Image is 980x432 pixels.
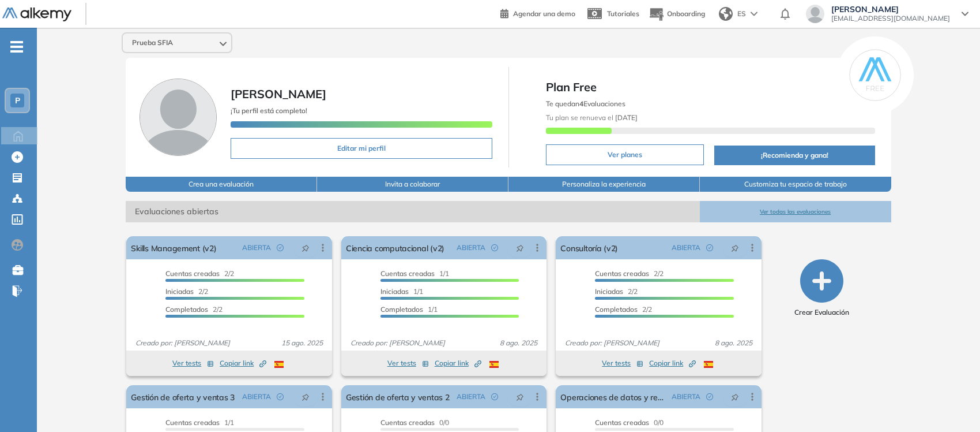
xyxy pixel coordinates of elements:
[794,259,849,318] button: Crear Evaluación
[602,356,643,370] button: Ver tests
[595,269,649,278] span: Cuentas creadas
[231,138,492,159] button: Editar mi perfil
[595,305,652,314] span: 2/2
[277,244,284,251] span: check-circle
[274,361,284,368] img: ESP
[513,9,575,18] span: Agendar una demo
[560,338,664,348] span: Creado por: [PERSON_NAME]
[710,338,757,348] span: 8 ago. 2025
[380,287,409,296] span: Iniciadas
[15,96,20,105] span: P
[560,385,667,408] a: Operaciones de datos y registros 3
[794,307,849,318] span: Crear Evaluación
[380,269,449,278] span: 1/1
[706,393,713,400] span: check-circle
[579,99,583,108] b: 4
[380,305,423,314] span: Completados
[231,106,307,115] span: ¡Tu perfil está completo!
[387,356,429,370] button: Ver tests
[607,9,639,18] span: Tutoriales
[165,269,234,278] span: 2/2
[507,239,533,257] button: pushpin
[722,239,748,257] button: pushpin
[346,338,450,348] span: Creado por: [PERSON_NAME]
[546,99,625,108] span: Te quedan Evaluaciones
[737,9,746,19] span: ES
[706,244,713,251] span: check-circle
[831,5,950,14] span: [PERSON_NAME]
[613,113,638,122] b: [DATE]
[507,388,533,406] button: pushpin
[346,236,444,259] a: Ciencia computacional (v2)
[301,243,310,252] span: pushpin
[546,79,875,96] span: Plan Free
[380,418,435,427] span: Cuentas creadas
[719,7,733,21] img: world
[2,8,71,22] img: Logo
[731,243,739,252] span: pushpin
[714,146,875,165] button: ¡Recomienda y gana!
[751,12,757,16] img: arrow
[831,14,950,23] span: [EMAIL_ADDRESS][DOMAIN_NAME]
[595,418,649,427] span: Cuentas creadas
[672,392,700,402] span: ABIERTA
[722,388,748,406] button: pushpin
[500,6,575,20] a: Agendar una demo
[731,392,739,401] span: pushpin
[165,418,234,427] span: 1/1
[126,201,699,222] span: Evaluaciones abiertas
[649,358,696,368] span: Copiar link
[231,87,326,101] span: [PERSON_NAME]
[165,305,223,314] span: 2/2
[242,243,271,253] span: ABIERTA
[220,356,266,370] button: Copiar link
[131,338,235,348] span: Creado por: [PERSON_NAME]
[491,244,498,251] span: check-circle
[700,177,891,192] button: Customiza tu espacio de trabajo
[380,418,449,427] span: 0/0
[649,2,705,27] button: Onboarding
[435,356,481,370] button: Copiar link
[546,113,638,122] span: Tu plan se renueva el
[277,393,284,400] span: check-circle
[293,239,318,257] button: pushpin
[595,287,638,296] span: 2/2
[560,236,618,259] a: Consultoría (v2)
[165,287,208,296] span: 2/2
[649,356,696,370] button: Copiar link
[277,338,327,348] span: 15 ago. 2025
[516,243,524,252] span: pushpin
[380,269,435,278] span: Cuentas creadas
[126,177,317,192] button: Crea una evaluación
[131,385,235,408] a: Gestión de oferta y ventas 3
[704,361,713,368] img: ESP
[457,392,485,402] span: ABIERTA
[301,392,310,401] span: pushpin
[380,287,423,296] span: 1/1
[595,305,638,314] span: Completados
[165,269,220,278] span: Cuentas creadas
[700,201,891,222] button: Ver todas las evaluaciones
[457,243,485,253] span: ABIERTA
[546,144,704,165] button: Ver planes
[242,392,271,402] span: ABIERTA
[131,236,216,259] a: Skills Management (v2)
[595,418,664,427] span: 0/0
[293,388,318,406] button: pushpin
[672,243,700,253] span: ABIERTA
[10,46,23,48] i: -
[489,361,499,368] img: ESP
[140,79,217,156] img: Foto de perfil
[317,177,508,192] button: Invita a colaborar
[172,356,214,370] button: Ver tests
[132,38,173,47] span: Prueba SFIA
[220,358,266,368] span: Copiar link
[165,418,220,427] span: Cuentas creadas
[595,269,664,278] span: 2/2
[165,287,194,296] span: Iniciadas
[595,287,623,296] span: Iniciadas
[380,305,438,314] span: 1/1
[508,177,700,192] button: Personaliza la experiencia
[667,9,705,18] span: Onboarding
[165,305,208,314] span: Completados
